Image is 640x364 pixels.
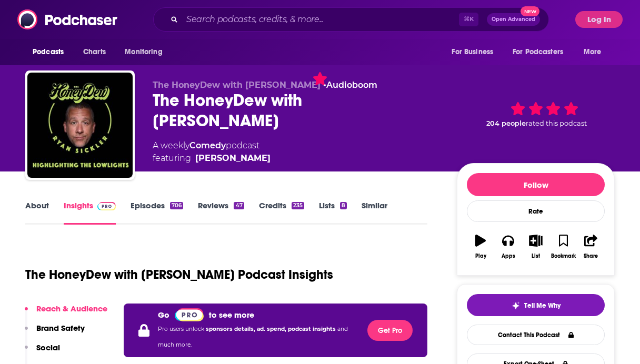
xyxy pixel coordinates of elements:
[467,325,605,345] a: Contact This Podcast
[467,294,605,316] button: tell me why sparkleTell Me Why
[33,45,64,59] span: Podcasts
[36,342,60,352] p: Social
[452,45,493,59] span: For Business
[584,253,598,259] div: Share
[76,42,112,62] a: Charts
[549,228,577,266] button: Bookmark
[158,321,359,353] p: Pro users unlock and much more.
[292,202,304,209] div: 235
[494,228,522,266] button: Apps
[506,42,578,62] button: open menu
[25,304,107,323] button: Reach & Audience
[182,11,459,28] input: Search podcasts, credits, & more...
[459,13,478,26] span: ⌘ K
[467,173,605,196] button: Follow
[195,152,271,165] a: [PERSON_NAME]
[524,301,561,310] span: Tell Me Why
[36,304,107,314] p: Reach & Audience
[513,45,563,59] span: For Podcasters
[487,13,540,26] button: Open AdvancedNew
[584,45,602,59] span: More
[189,140,226,150] a: Comedy
[170,202,183,209] div: 706
[475,253,486,259] div: Play
[175,308,204,321] a: Pro website
[17,9,118,29] img: Podchaser - Follow, Share and Rate Podcasts
[153,80,321,90] span: The HoneyDew with [PERSON_NAME]
[25,323,85,342] button: Brand Safety
[492,17,535,22] span: Open Advanced
[25,342,60,362] button: Social
[153,139,271,165] div: A weekly podcast
[125,45,162,59] span: Monitoring
[209,310,254,320] p: to see more
[319,200,347,225] a: Lists8
[522,228,549,266] button: List
[467,228,494,266] button: Play
[457,80,615,146] div: 204 peoplerated this podcast
[198,200,244,225] a: Reviews47
[25,200,49,225] a: About
[576,42,615,62] button: open menu
[36,323,85,333] p: Brand Safety
[131,200,183,225] a: Episodes706
[486,119,526,127] span: 204 people
[362,200,387,225] a: Similar
[367,320,413,341] button: Get Pro
[512,301,520,310] img: tell me why sparkle
[340,202,347,209] div: 8
[234,202,244,209] div: 47
[575,11,623,28] button: Log In
[153,7,549,32] div: Search podcasts, credits, & more...
[532,253,540,259] div: List
[521,6,539,16] span: New
[158,310,169,320] p: Go
[526,119,587,127] span: rated this podcast
[502,253,515,259] div: Apps
[64,200,116,225] a: InsightsPodchaser Pro
[444,42,506,62] button: open menu
[206,326,337,332] span: sponsors details, ad. spend, podcast insights
[551,253,576,259] div: Bookmark
[83,45,106,59] span: Charts
[577,228,605,266] button: Share
[117,42,176,62] button: open menu
[97,202,116,210] img: Podchaser Pro
[25,267,333,282] h1: The HoneyDew with [PERSON_NAME] Podcast Insights
[175,308,204,321] img: Podchaser Pro
[25,42,77,62] button: open menu
[259,200,304,225] a: Credits235
[27,73,133,178] img: The HoneyDew with Ryan Sickler
[467,200,605,222] div: Rate
[153,152,271,165] span: featuring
